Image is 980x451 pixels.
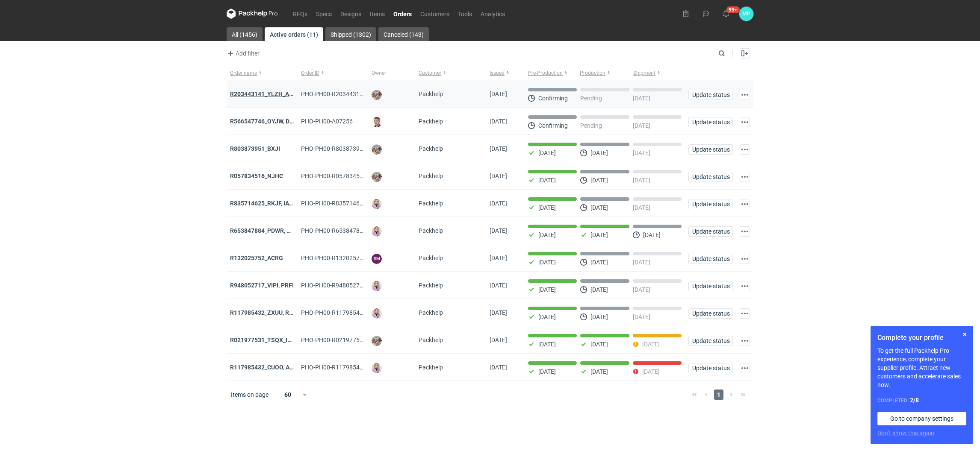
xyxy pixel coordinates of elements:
[688,172,733,182] button: Update status
[590,368,608,375] p: [DATE]
[230,309,320,316] a: R117985432_ZXUU, RNMV, VLQR
[739,7,753,21] button: MP
[590,259,608,266] p: [DATE]
[486,66,525,80] button: Issued
[230,364,320,371] a: R117985432_CUOO, AZGB, OQAV
[419,173,443,179] span: Packhelp
[633,122,650,129] p: [DATE]
[419,145,443,152] span: Packhelp
[301,255,385,261] span: PHO-PH00-R132025752_ACRG
[590,149,608,156] p: [DATE]
[580,122,602,129] p: Pending
[372,90,382,100] img: Michał Palasek
[265,27,323,41] a: Active orders (11)
[490,70,505,76] span: Issued
[419,227,443,234] span: Packhelp
[538,177,556,184] p: [DATE]
[717,48,744,59] input: Search
[688,226,733,237] button: Update status
[580,95,602,102] p: Pending
[528,70,563,76] span: Pre-Production
[490,200,507,207] span: 15/09/2025
[877,396,966,405] div: Completed:
[389,9,416,19] a: Orders
[688,363,733,373] button: Update status
[692,365,729,371] span: Update status
[538,231,556,238] p: [DATE]
[231,390,269,399] span: Items on page
[739,7,753,21] div: Martyna Paroń
[632,66,685,80] button: Shipment
[538,368,556,375] p: [DATE]
[490,145,507,152] span: 18/09/2025
[372,70,386,76] span: Owner
[740,90,750,100] button: Actions
[642,368,660,375] p: [DATE]
[419,364,443,371] span: Packhelp
[372,199,382,209] img: Klaudia Wiśniewska
[688,144,733,155] button: Update status
[230,255,283,261] strong: R132025752_ACRG
[274,389,302,401] div: 60
[227,27,263,41] a: All (1456)
[538,259,556,266] p: [DATE]
[230,91,302,97] a: R203443141_YLZH_AHYW
[740,363,750,373] button: Actions
[633,95,650,102] p: [DATE]
[490,118,507,125] span: 19/09/2025
[740,336,750,346] button: Actions
[580,70,605,76] span: Production
[719,7,733,20] button: 99+
[578,66,632,80] button: Production
[692,92,729,98] span: Update status
[740,254,750,264] button: Actions
[230,282,294,289] strong: R948052717_VIPI, PRFI
[372,363,382,373] img: Klaudia Wiśniewska
[230,173,283,179] a: R057834516_NJHC
[230,337,300,343] a: R021977531_TSQX_IDUW
[230,145,280,152] a: R803873951_BXJI
[692,256,729,262] span: Update status
[740,199,750,209] button: Actions
[688,281,733,291] button: Update status
[230,118,433,125] a: R566547746_OYJW, DJBN, [PERSON_NAME], [PERSON_NAME], OYBW, UUIL
[538,341,556,348] p: [DATE]
[538,149,556,156] p: [DATE]
[419,309,443,316] span: Packhelp
[633,259,650,266] p: [DATE]
[419,91,443,97] span: Packhelp
[419,118,443,125] span: Packhelp
[372,308,382,319] img: Klaudia Wiśniewska
[688,117,733,127] button: Update status
[692,174,729,180] span: Update status
[225,48,260,59] span: Add filter
[633,313,650,320] p: [DATE]
[877,333,966,343] h1: Complete your profile
[688,199,733,209] button: Update status
[230,200,330,207] a: R835714625_RKJF, IAVU, SFPF, TXLA
[419,70,441,76] span: Customer
[538,204,556,211] p: [DATE]
[490,337,507,343] span: 01/09/2025
[633,149,650,156] p: [DATE]
[372,281,382,291] img: Klaudia Wiśniewska
[372,117,382,127] img: Maciej Sikora
[416,9,454,19] a: Customers
[490,364,507,371] span: 30/06/2025
[301,70,319,76] span: Order ID
[372,254,382,264] figcaption: SM
[230,227,319,234] a: R653847884_PDWR, OHJS, IVNK
[490,255,507,261] span: 11/09/2025
[419,337,443,343] span: Packhelp
[740,308,750,319] button: Actions
[366,9,389,19] a: Items
[227,9,278,19] svg: Packhelp Pro
[230,70,257,76] span: Order name
[692,119,729,125] span: Update status
[740,226,750,237] button: Actions
[490,91,507,97] span: 23/09/2025
[688,308,733,319] button: Update status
